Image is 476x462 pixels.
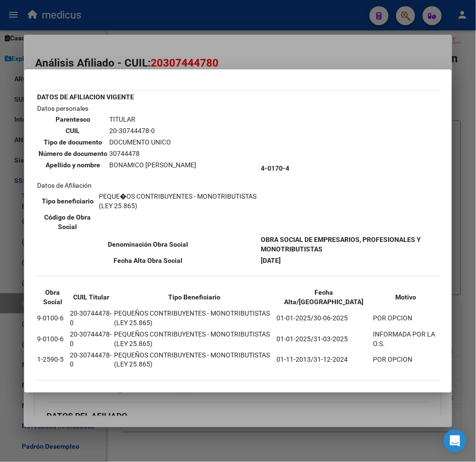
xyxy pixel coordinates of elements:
[109,148,197,159] td: 30744478
[444,430,466,452] div: Open Intercom Messenger
[109,137,197,147] td: DOCUMENTO UNICO
[38,191,97,211] th: Tipo beneficiario
[69,329,113,349] td: 20-30744478-0
[372,350,439,370] td: POR OPCION
[37,93,134,101] b: DATOS DE AFILIACION VIGENTE
[109,114,197,125] td: TITULAR
[69,308,113,328] td: 20-30744478-0
[276,287,371,307] th: Fecha Alta/[GEOGRAPHIC_DATA]
[38,212,97,232] th: Código de Obra Social
[372,329,439,349] td: INFORMADA POR LA O.S.
[114,329,276,349] td: PEQUEÑOS CONTRIBUYENTES - MONOTRIBUTISTAS (LEY 25.865)
[261,164,289,172] b: 4-0170-4
[276,350,371,370] td: 01-11-2013/31-12-2024
[261,236,421,253] b: OBRA SOCIAL DE EMPRESARIOS, PROFESIONALES Y MONOTRIBUTISTAS
[372,287,439,307] th: Motivo
[37,103,259,233] td: Datos personales Datos de Afiliación
[37,234,259,254] th: Denominación Obra Social
[261,257,281,264] b: [DATE]
[69,350,113,370] td: 20-30744478-0
[109,125,197,136] td: 20-30744478-0
[114,287,276,307] th: Tipo Beneficiario
[37,350,68,370] td: 1-2590-5
[372,308,439,328] td: POR OPCION
[276,308,371,328] td: 01-01-2025/30-06-2025
[109,160,197,170] td: BONAMICO [PERSON_NAME]
[38,148,108,159] th: Número de documento
[37,329,68,349] td: 9-0100-6
[114,308,276,328] td: PEQUEÑOS CONTRIBUYENTES - MONOTRIBUTISTAS (LEY 25.865)
[38,137,108,147] th: Tipo de documento
[38,125,108,136] th: CUIL
[276,329,371,349] td: 01-01-2025/31-03-2025
[114,350,276,370] td: PEQUEÑOS CONTRIBUYENTES - MONOTRIBUTISTAS (LEY 25.865)
[69,287,113,307] th: CUIL Titular
[37,255,259,266] th: Fecha Alta Obra Social
[37,287,68,307] th: Obra Social
[98,191,258,211] td: PEQUE�OS CONTRIBUYENTES - MONOTRIBUTISTAS (LEY 25.865)
[38,160,108,170] th: Apellido y nombre
[37,308,68,328] td: 9-0100-6
[38,114,108,125] th: Parentesco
